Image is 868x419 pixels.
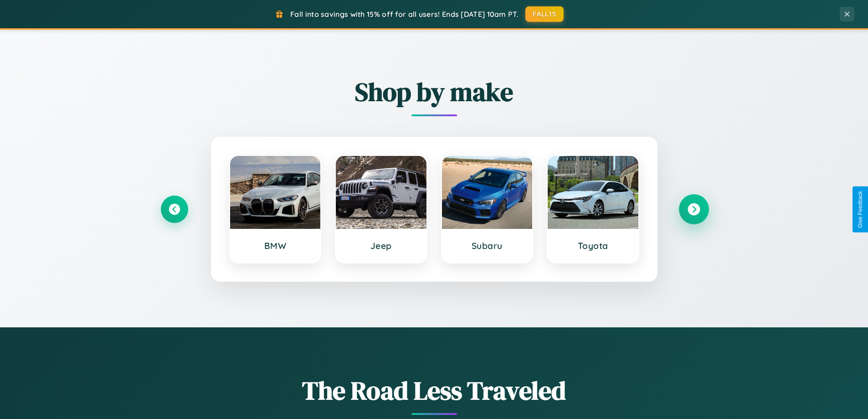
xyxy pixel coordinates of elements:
[161,373,708,408] h1: The Road Less Traveled
[345,240,417,251] h3: Jeep
[857,191,863,228] div: Give Feedback
[525,6,564,22] button: FALL15
[239,240,312,251] h3: BMW
[451,240,524,251] h3: Subaru
[290,10,519,19] span: Fall into savings with 15% off for all users! Ends [DATE] 10am PT.
[161,74,708,109] h2: Shop by make
[557,240,629,251] h3: Toyota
